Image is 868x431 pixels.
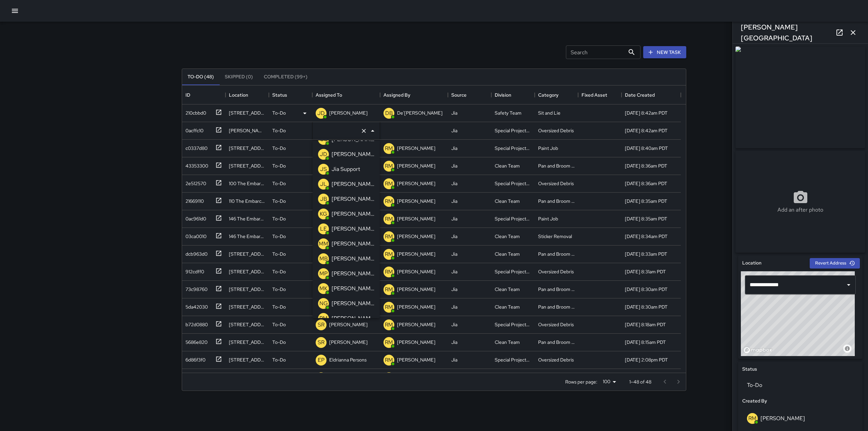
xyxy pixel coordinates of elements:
[625,251,667,257] div: 9/18/2025, 8:33am PDT
[332,240,374,248] p: [PERSON_NAME]
[625,110,668,116] div: 9/18/2025, 8:42am PDT
[495,145,531,152] div: Special Projects Team
[272,251,286,257] p: To-Do
[538,303,575,310] div: Pan and Broom Block Faces
[318,321,324,329] p: SR
[495,286,520,293] div: Clean Team
[625,198,667,204] div: 9/18/2025, 8:35am PDT
[332,299,374,308] p: [PERSON_NAME]
[312,85,380,104] div: Assigned To
[451,303,457,310] div: Jia
[272,110,286,116] p: To-Do
[320,165,327,173] p: JS
[397,145,435,152] p: [PERSON_NAME]
[625,162,667,169] div: 9/18/2025, 8:36am PDT
[385,321,393,329] p: RM
[451,162,457,169] div: Jia
[272,162,286,169] p: To-Do
[319,270,328,278] p: MP
[538,356,574,363] div: Oversized Debris
[625,286,668,293] div: 9/18/2025, 8:30am PDT
[229,339,265,346] div: 437 Pacific Avenue
[320,195,327,203] p: JB
[359,126,369,136] button: Clear
[451,268,457,275] div: Jia
[451,110,457,116] div: Jia
[538,251,575,257] div: Pan and Broom Block Faces
[565,378,597,385] p: Rows per page:
[535,85,578,104] div: Category
[451,286,457,293] div: Jia
[329,356,367,363] p: Eldrianna Persons
[272,145,286,152] p: To-Do
[385,109,393,117] p: DB
[183,195,204,204] div: 21669110
[183,124,203,134] div: 0acffc10
[385,286,393,294] p: RM
[538,321,574,328] div: Oversized Debris
[538,145,558,152] div: Paint Job
[625,321,666,328] div: 9/18/2025, 8:18am PDT
[625,339,666,346] div: 9/18/2025, 8:15am PDT
[629,378,651,385] p: 1–48 of 48
[383,85,410,104] div: Assigned By
[229,321,265,328] div: 401 Sansome Street
[332,180,374,188] p: [PERSON_NAME]
[581,85,607,104] div: Fixed Asset
[272,127,286,134] p: To-Do
[538,180,574,187] div: Oversized Debris
[397,110,442,116] p: De'[PERSON_NAME]
[219,69,258,85] button: Skipped (0)
[397,198,435,204] p: [PERSON_NAME]
[183,230,206,240] div: 03ca0010
[229,85,248,104] div: Location
[183,336,208,346] div: 5686e820
[225,85,269,104] div: Location
[272,303,286,310] p: To-Do
[269,85,312,104] div: Status
[385,144,393,153] p: RM
[183,371,205,381] div: 31961ab0
[538,127,574,134] div: Oversized Debris
[451,251,457,257] div: Jia
[332,285,374,293] p: [PERSON_NAME]
[495,85,511,104] div: Division
[397,251,435,257] p: [PERSON_NAME]
[272,85,287,104] div: Status
[332,270,374,278] p: [PERSON_NAME]
[538,339,575,346] div: Pan and Broom Block Faces
[332,195,374,203] p: [PERSON_NAME]
[495,356,531,363] div: Special Projects Team
[332,255,374,263] p: [PERSON_NAME]
[319,314,328,322] p: RM
[272,286,286,293] p: To-Do
[329,321,368,328] p: [PERSON_NAME]
[625,215,667,222] div: 9/18/2025, 8:35am PDT
[600,377,618,387] div: 100
[397,268,435,275] p: [PERSON_NAME]
[491,85,535,104] div: Division
[320,225,327,233] p: LE
[183,160,208,169] div: 43353300
[622,85,681,104] div: Date Created
[451,356,457,363] div: Jia
[451,180,457,187] div: Jia
[495,127,531,134] div: Special Projects Team
[397,180,435,187] p: [PERSON_NAME]
[380,85,448,104] div: Assigned By
[329,339,368,346] p: [PERSON_NAME]
[183,283,208,293] div: 73c98760
[538,233,572,240] div: Sticker Removal
[229,233,265,240] div: 146 The Embarcadero
[538,268,574,275] div: Oversized Debris
[182,69,219,85] button: To-Do (48)
[332,150,374,158] p: [PERSON_NAME]
[332,165,360,173] p: Jia Support
[229,215,265,222] div: 146 The Embarcadero
[385,303,393,311] p: RM
[643,46,686,59] button: New Task
[229,303,265,310] div: 121 Steuart Street
[319,285,328,293] p: MK
[385,268,393,276] p: RM
[625,85,655,104] div: Date Created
